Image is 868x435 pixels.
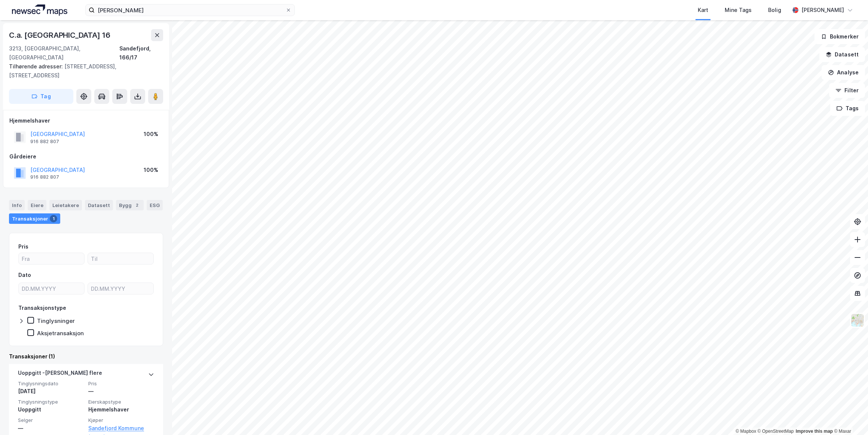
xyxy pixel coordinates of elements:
[9,62,157,80] div: [STREET_ADDRESS], [STREET_ADDRESS]
[9,29,112,41] div: C.a. [GEOGRAPHIC_DATA] 16
[119,44,163,62] div: Sandefjord, 166/17
[18,380,84,387] span: Tinglysningsdato
[831,399,868,435] iframe: Chat Widget
[9,352,163,361] div: Transaksjoner (1)
[18,405,84,414] div: Uoppgitt
[18,303,66,312] div: Transaksjonstype
[49,200,82,210] div: Leietakere
[85,200,113,210] div: Datasett
[18,242,28,251] div: Pris
[814,29,865,44] button: Bokmerker
[18,424,84,433] div: —
[796,429,833,434] a: Improve this map
[850,313,865,327] img: Z
[30,139,59,145] div: 916 882 807
[9,89,73,104] button: Tag
[95,4,285,16] input: Søk på adresse, matrikkel, gårdeiere, leietakere eller personer
[88,387,154,396] div: —
[801,6,844,15] div: [PERSON_NAME]
[9,152,163,161] div: Gårdeiere
[116,200,144,210] div: Bygg
[133,201,141,209] div: 2
[18,399,84,405] span: Tinglysningstype
[18,417,84,423] span: Selger
[822,65,865,80] button: Analyse
[830,101,865,116] button: Tags
[768,6,781,15] div: Bolig
[9,44,119,62] div: 3213, [GEOGRAPHIC_DATA], [GEOGRAPHIC_DATA]
[19,253,84,264] input: Fra
[88,399,154,405] span: Eierskapstype
[725,6,752,15] div: Mine Tags
[88,417,154,423] span: Kjøper
[9,116,163,125] div: Hjemmelshaver
[829,83,865,98] button: Filter
[819,47,865,62] button: Datasett
[147,200,163,210] div: ESG
[9,213,60,224] div: Transaksjoner
[18,271,31,280] div: Dato
[50,215,57,222] div: 1
[144,166,158,175] div: 100%
[88,380,154,387] span: Pris
[18,387,84,396] div: [DATE]
[18,368,102,380] div: Uoppgitt - [PERSON_NAME] flere
[144,130,158,139] div: 100%
[30,174,59,180] div: 916 882 807
[37,330,84,337] div: Aksjetransaksjon
[9,63,64,70] span: Tilhørende adresser:
[37,317,75,324] div: Tinglysninger
[19,283,84,294] input: DD.MM.YYYY
[831,399,868,435] div: Kontrollprogram for chat
[12,4,67,16] img: logo.a4113a55bc3d86da70a041830d287a7e.svg
[88,283,153,294] input: DD.MM.YYYY
[736,429,756,434] a: Mapbox
[698,6,708,15] div: Kart
[28,200,46,210] div: Eiere
[88,253,153,264] input: Til
[758,429,794,434] a: OpenStreetMap
[9,200,25,210] div: Info
[88,405,154,414] div: Hjemmelshaver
